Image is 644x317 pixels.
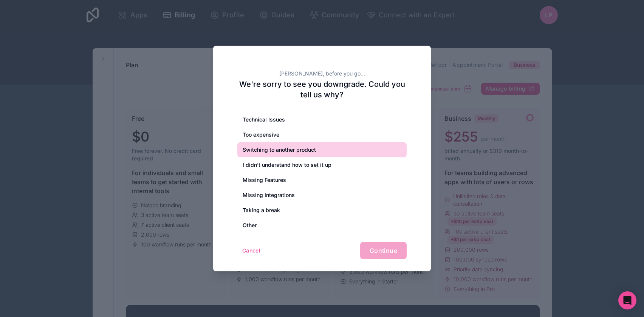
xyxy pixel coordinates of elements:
[237,218,407,233] div: Other
[237,142,407,157] div: Switching to another product
[237,79,407,100] h2: We're sorry to see you downgrade. Could you tell us why?
[237,188,407,203] div: Missing Integrations
[237,127,407,142] div: Too expensive
[237,203,407,218] div: Taking a break
[237,172,407,188] div: Missing Features
[237,70,407,77] h2: [PERSON_NAME], before you go...
[618,291,636,309] div: Open Intercom Messenger
[237,245,265,257] button: Cancel
[237,157,407,172] div: I didn’t understand how to set it up
[237,112,407,127] div: Technical Issues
